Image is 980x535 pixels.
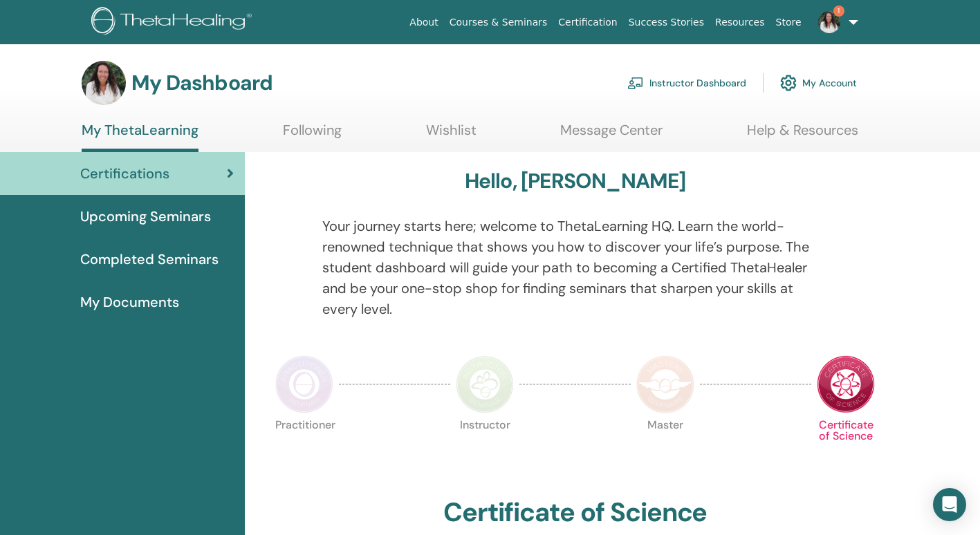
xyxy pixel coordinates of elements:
p: Master [636,420,694,478]
a: My Account [780,68,857,98]
a: Help & Resources [747,122,858,149]
a: About [404,10,443,35]
span: Certifications [80,163,169,184]
p: Instructor [456,420,514,478]
h3: Hello, [PERSON_NAME] [465,169,686,194]
a: Courses & Seminars [444,10,553,35]
span: My Documents [80,292,179,312]
a: Success Stories [623,10,710,35]
a: Resources [710,10,770,35]
span: Completed Seminars [80,249,219,270]
img: default.jpg [818,11,840,33]
div: Open Intercom Messenger [933,488,966,521]
img: Instructor [456,355,514,413]
a: Following [283,122,342,149]
a: Message Center [560,122,663,149]
img: Master [636,355,694,413]
img: default.jpg [82,61,126,105]
span: Upcoming Seminars [80,206,211,227]
img: Practitioner [275,355,333,413]
p: Your journey starts here; welcome to ThetaLearning HQ. Learn the world-renowned technique that sh... [322,216,828,319]
h3: My Dashboard [131,71,272,95]
a: Instructor Dashboard [627,68,746,98]
a: Store [770,10,807,35]
img: logo.png [91,7,257,38]
a: Certification [553,10,622,35]
span: 1 [833,6,844,17]
a: Wishlist [426,122,477,149]
a: My ThetaLearning [82,122,198,152]
img: chalkboard-teacher.svg [627,77,644,89]
h2: Certificate of Science [443,497,708,529]
img: cog.svg [780,71,797,95]
p: Practitioner [275,420,333,478]
img: Certificate of Science [817,355,875,413]
p: Certificate of Science [817,420,875,478]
